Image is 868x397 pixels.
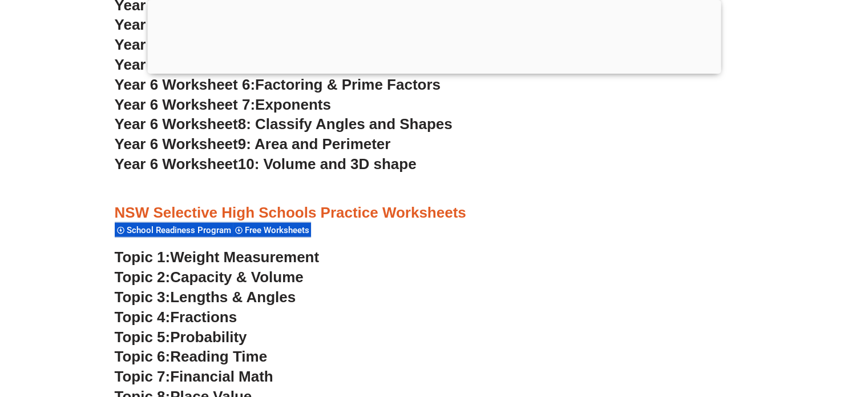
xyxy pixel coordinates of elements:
div: Free Worksheets [233,222,311,238]
span: Topic 4: [115,308,171,326]
span: Year 6 Worksheet 4: [115,36,256,53]
span: Probability [170,328,247,346]
span: Lengths & Angles [170,288,296,306]
a: Year 6 Worksheet9: Area and Perimeter [115,135,391,153]
span: Free Worksheets [245,225,313,235]
span: Topic 2: [115,268,171,286]
span: Financial Math [170,368,273,385]
span: Topic 5: [115,328,171,346]
a: Year 6 Worksheet 5:Proportions & Ratios [115,56,403,73]
span: Year 6 Worksheet [115,155,238,173]
span: Topic 7: [115,368,171,385]
span: Weight Measurement [170,248,319,266]
span: Reading Time [170,348,267,365]
a: Year 6 Worksheet8: Classify Angles and Shapes [115,115,453,133]
span: Capacity & Volume [170,268,303,286]
span: Year 6 Worksheet 7: [115,96,256,113]
a: Topic 3:Lengths & Angles [115,288,296,306]
span: Topic 1: [115,248,171,266]
iframe: Chat Widget [678,268,868,397]
a: Topic 4:Fractions [115,308,237,326]
span: 9: Area and Perimeter [238,135,391,153]
a: Topic 7:Financial Math [115,368,273,385]
div: School Readiness Program [115,222,233,238]
a: Year 6 Worksheet 6:Factoring & Prime Factors [115,76,441,93]
a: Year 6 Worksheet 3:Fractions [115,16,322,33]
a: Year 6 Worksheet 4:Percents [115,36,318,53]
span: Topic 6: [115,348,171,365]
span: School Readiness Program [127,225,235,235]
span: Year 6 Worksheet [115,135,238,153]
a: Topic 6:Reading Time [115,348,268,365]
a: Topic 1:Weight Measurement [115,248,320,266]
span: Topic 3: [115,288,171,306]
span: 8: Classify Angles and Shapes [238,115,453,133]
span: Exponents [255,96,331,113]
span: Year 6 Worksheet 3: [115,16,256,33]
a: Year 6 Worksheet10: Volume and 3D shape [115,155,417,173]
span: Fractions [170,308,237,326]
a: Topic 5:Probability [115,328,247,346]
span: Year 6 Worksheet [115,115,238,133]
span: 10: Volume and 3D shape [238,155,417,173]
span: Year 6 Worksheet 5: [115,56,256,73]
span: Year 6 Worksheet 6: [115,76,256,93]
span: Factoring & Prime Factors [255,76,441,93]
h3: NSW Selective High Schools Practice Worksheets [115,203,754,223]
a: Topic 2:Capacity & Volume [115,268,304,286]
a: Year 6 Worksheet 7:Exponents [115,96,331,113]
